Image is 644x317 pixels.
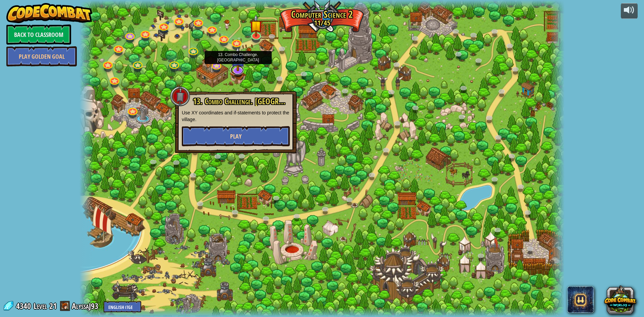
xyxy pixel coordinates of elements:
[230,132,241,141] span: Play
[34,301,47,312] span: Level
[193,96,320,107] span: 13. Combo Challenge. [GEOGRAPHIC_DATA]
[16,301,33,311] span: 4340
[49,301,57,311] span: 21
[231,47,245,71] img: level-banner-unstarted-subscriber.png
[250,14,263,37] img: level-banner-started.png
[72,301,100,311] a: AlyssaJ93
[182,126,290,146] button: Play
[6,46,77,66] a: Play Golden Goal
[6,24,71,45] a: Back to Classroom
[621,3,638,19] button: Adjust volume
[6,3,92,23] img: CodeCombat - Learn how to code by playing a game
[182,109,290,123] p: Use XY coordinates and if-statements to protect the village.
